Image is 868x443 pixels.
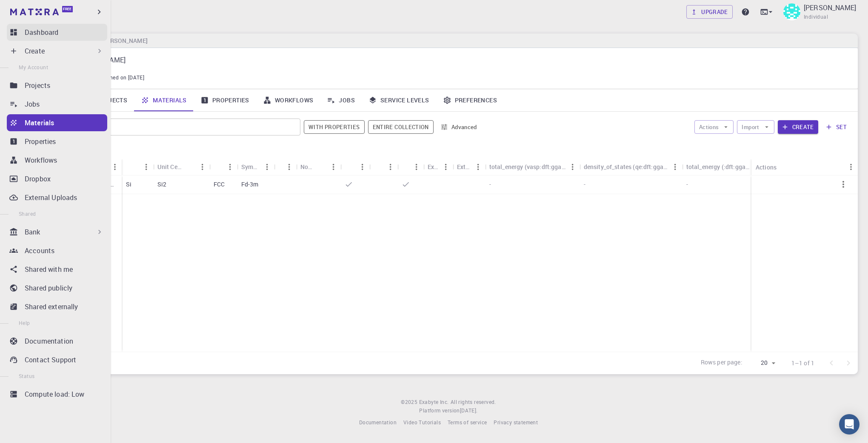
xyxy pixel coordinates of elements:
div: Bank [7,223,107,240]
div: total_energy (vasp:dft:gga:pbe) [485,158,580,175]
button: Menu [140,160,153,174]
p: Bank [25,227,40,237]
span: All rights reserved. [451,398,496,406]
a: Service Levels [362,89,436,111]
a: Preferences [436,89,504,111]
p: Shared publicly [25,283,72,293]
p: Shared externally [25,302,78,312]
span: © 2025 [401,398,419,406]
p: Shared with me [25,264,73,274]
span: Video Tutorials [403,419,441,426]
div: Symmetry [241,158,260,175]
div: 20 [746,357,778,369]
button: Sort [126,160,140,174]
p: [PERSON_NAME] [73,55,844,65]
div: total_energy (:dft:gga:pbe) [686,158,750,175]
div: Default [340,158,369,175]
div: Lattice [209,158,237,175]
img: massimiliano crescioli [783,3,800,20]
button: Menu [750,160,764,174]
div: Actions [751,159,858,175]
p: Documentation [25,336,73,346]
div: Ext+lnk [423,158,453,175]
p: Workflows [25,155,57,165]
a: Compute load: Low [7,386,107,403]
div: Ext+web [457,158,471,175]
span: Shared [19,210,36,217]
div: total_energy (vasp:dft:gga:pbe) [489,158,566,175]
button: Menu [196,160,209,174]
p: Accounts [25,245,54,256]
span: Privacy statement [494,419,538,426]
a: Dashboard [7,24,107,41]
a: Upgrade [686,5,733,19]
div: Tags [274,158,296,175]
a: Shared externally [7,298,107,315]
span: Help [19,319,30,326]
p: FCC [214,180,225,189]
button: Sort [214,160,227,174]
a: Materials [7,114,107,131]
a: Properties [7,133,107,150]
a: Video Tutorials [403,418,441,427]
span: Filter throughout whole library including sets (folders) [368,120,434,134]
a: Shared with me [7,261,107,278]
p: External Uploads [25,192,77,203]
a: Dropbox [7,170,107,187]
span: [DATE] . [460,407,478,414]
div: Ext+lnk [428,158,439,175]
p: Jobs [25,99,40,109]
a: Terms of service [448,418,487,427]
a: Documentation [7,333,107,350]
p: Create [25,46,45,56]
div: Open Intercom Messenger [839,414,859,435]
span: Show only materials with calculated properties [304,120,365,134]
div: - [682,175,764,194]
button: Sort [374,160,387,174]
button: Actions [694,120,734,134]
button: Create [778,120,818,134]
button: Sort [182,160,196,174]
div: density_of_states (qe:dft:gga:pbe) [580,158,682,175]
p: Dropbox [25,174,51,184]
div: Formula [122,158,153,175]
a: Exabyte Inc. [419,398,449,406]
div: Symmetry [237,158,274,175]
p: Fd-3m [241,180,259,189]
a: Privacy statement [494,418,538,427]
div: Actions [756,159,777,175]
a: External Uploads [7,189,107,206]
span: Terms of service [448,419,487,426]
span: Platform version [419,406,460,415]
span: Individual [804,13,828,21]
button: Menu [356,160,369,174]
button: Menu [260,160,274,174]
p: Dashboard [25,27,58,37]
span: My Account [19,64,48,71]
div: Public [397,158,423,175]
p: Materials [25,118,54,128]
span: Joined on [DATE] [102,73,144,82]
button: Entire collection [368,120,434,134]
div: Unit Cell Formula [157,158,182,175]
button: Sort [345,160,358,174]
a: Properties [194,89,256,111]
div: Shared [369,158,397,175]
button: Advanced [437,120,481,134]
button: Menu [283,160,296,174]
button: Import [737,120,774,134]
p: Rows per page: [701,358,742,368]
button: Menu [471,160,485,174]
p: Compute load: Low [25,389,85,399]
div: Ext+web [453,158,485,175]
div: total_energy (:dft:gga:pbe) [682,158,764,175]
a: Shared publicly [7,279,107,296]
p: [PERSON_NAME] [804,3,856,13]
span: Status [19,372,34,379]
button: Menu [108,160,122,174]
a: Projects [7,77,107,94]
button: set [822,120,851,134]
a: Jobs [7,96,107,113]
a: Workflows [256,89,320,111]
button: With properties [304,120,365,134]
